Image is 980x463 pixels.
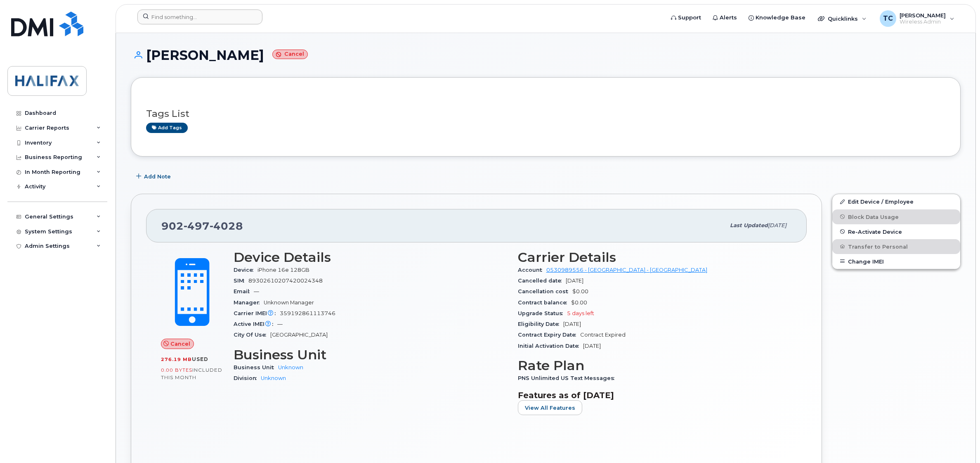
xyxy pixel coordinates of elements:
span: used [192,356,208,362]
span: Unknown Manager [264,299,314,306]
span: included this month [161,367,222,380]
span: 276.19 MB [161,356,192,362]
a: 0530989556 - [GEOGRAPHIC_DATA] - [GEOGRAPHIC_DATA] [546,267,707,273]
span: Last updated [730,222,768,228]
button: Add Note [131,169,178,184]
span: Re-Activate Device [848,228,902,235]
span: Carrier IMEI [234,310,280,316]
small: Cancel [272,50,308,59]
span: Upgrade Status [518,310,567,316]
span: Contract balance [518,299,571,306]
span: City Of Use [234,332,270,338]
span: Eligibility Date [518,321,563,327]
button: Transfer to Personal [832,239,960,254]
button: View All Features [518,400,582,415]
span: Account [518,267,546,273]
h3: Tags List [146,109,945,119]
span: View All Features [525,404,575,412]
span: Active IMEI [234,321,277,327]
span: [GEOGRAPHIC_DATA] [270,332,328,338]
span: 0.00 Bytes [161,367,192,373]
span: Manager [234,299,264,306]
button: Change IMEI [832,254,960,269]
span: iPhone 16e 128GB [257,267,309,273]
span: [DATE] [768,222,786,228]
h3: Business Unit [234,347,508,362]
h1: [PERSON_NAME] [131,48,961,62]
span: Contract Expiry Date [518,332,580,338]
span: 4028 [210,220,243,232]
span: Division [234,375,261,381]
span: Device [234,267,257,273]
button: Block Data Usage [832,209,960,224]
span: $0.00 [571,299,587,306]
iframe: Messenger Launcher [944,427,974,457]
span: Business Unit [234,364,278,370]
span: [DATE] [583,343,601,349]
h3: Features as of [DATE] [518,390,792,400]
span: 359192861113746 [280,310,335,316]
h3: Device Details [234,250,508,265]
button: Re-Activate Device [832,224,960,239]
span: $0.00 [572,288,588,294]
span: PNS Unlimited US Text Messages [518,375,619,381]
h3: Carrier Details [518,250,792,265]
span: Contract Expired [580,332,626,338]
span: 5 days left [567,310,594,316]
span: Cancel [170,340,190,348]
span: 902 [161,220,243,232]
a: Unknown [261,375,286,381]
a: Add tags [146,123,188,133]
span: Cancelled date [518,278,566,284]
span: Initial Activation Date [518,343,583,349]
span: 89302610207420024348 [248,278,323,284]
span: [DATE] [566,278,583,284]
h3: Rate Plan [518,358,792,373]
span: SIM [234,278,248,284]
span: — [277,321,283,327]
span: Add Note [144,173,171,180]
a: Edit Device / Employee [832,194,960,209]
span: Email [234,288,254,294]
span: [DATE] [563,321,581,327]
a: Unknown [278,364,303,370]
span: — [254,288,259,294]
span: 497 [184,220,210,232]
span: Cancellation cost [518,288,572,294]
